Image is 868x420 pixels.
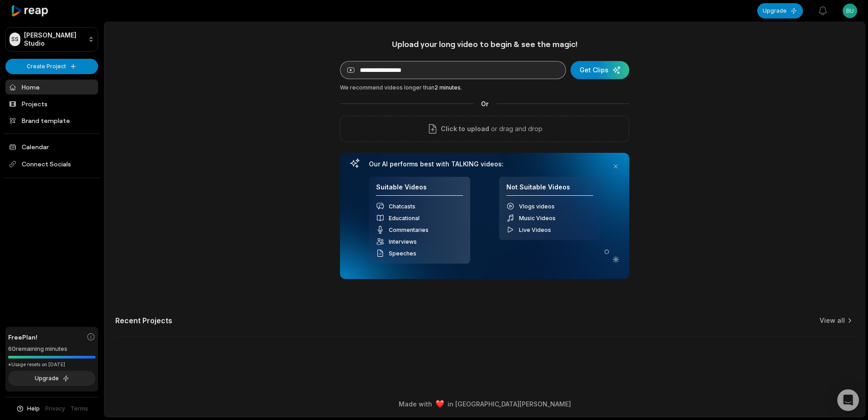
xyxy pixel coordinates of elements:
div: *Usage resets on [DATE] [8,361,95,368]
a: View all [820,316,845,325]
span: Vlogs videos [519,203,555,210]
span: Or [474,99,496,109]
p: [PERSON_NAME] Studio [24,31,85,47]
div: Made with in [GEOGRAPHIC_DATA][PERSON_NAME] [113,399,857,409]
button: Help [16,405,40,413]
h4: Not Suitable Videos [506,183,593,196]
span: Educational [389,215,420,222]
div: SS [9,33,20,46]
a: Projects [5,96,98,111]
button: Get Clips [571,61,629,79]
button: Upgrade [8,371,95,386]
span: Live Videos [519,227,551,233]
button: Upgrade [757,3,803,19]
span: Free Plan! [8,332,38,342]
a: Privacy [45,405,65,413]
span: Commentaries [389,227,429,233]
div: We recommend videos longer than . [340,84,629,92]
a: Terms [71,405,88,413]
span: Help [27,405,40,413]
span: 2 minutes [434,84,461,91]
span: Interviews [389,238,417,245]
a: Home [5,80,98,94]
span: Click to upload [441,123,489,134]
a: Brand template [5,113,98,128]
a: Calendar [5,139,98,154]
p: or drag and drop [489,123,542,134]
button: Create Project [5,59,98,74]
img: heart emoji [436,400,444,408]
h1: Upload your long video to begin & see the magic! [340,39,629,49]
div: Open Intercom Messenger [837,389,859,411]
span: Music Videos [519,215,556,222]
span: Chatcasts [389,203,415,210]
span: Speeches [389,250,416,257]
h3: Our AI performs best with TALKING videos: [369,160,600,168]
h4: Suitable Videos [376,183,463,196]
div: 60 remaining minutes [8,344,95,354]
h2: Recent Projects [115,316,172,325]
span: Connect Socials [5,156,98,172]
